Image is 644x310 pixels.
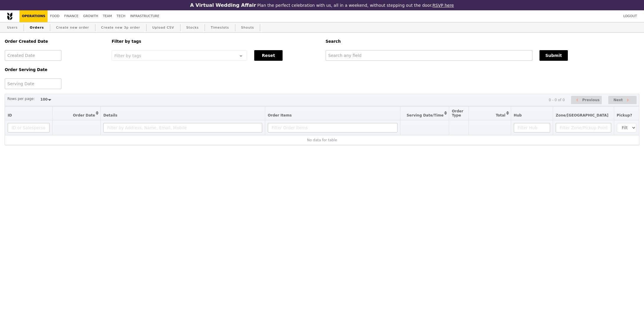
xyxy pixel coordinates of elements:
a: Orders [27,22,46,33]
div: No data for table [8,138,636,142]
button: Submit [539,50,568,61]
a: Finance [62,10,81,22]
button: Previous [571,96,602,104]
a: Team [100,10,114,22]
h5: Order Serving Date [5,68,105,72]
a: Growth [81,10,101,22]
a: Logout [621,10,639,22]
input: Filter Zone/Pickup Point [556,123,611,132]
a: Users [5,22,20,33]
a: Operations [19,10,48,22]
span: Order Type [452,109,463,117]
div: 0 - 0 of 0 [549,98,565,102]
a: Create new order [54,22,92,33]
span: Previous [582,96,600,104]
span: ID [8,113,12,117]
input: Filter Order Items [268,123,397,132]
span: Pickup? [617,113,632,117]
h5: Search [326,39,640,44]
span: Details [103,113,117,117]
input: Search any field [326,50,532,61]
a: Create new 3p order [99,22,143,33]
a: Timeslots [208,22,231,33]
input: Filter by Address, Name, Email, Mobile [103,123,262,132]
a: Shouts [239,22,257,33]
input: Filter Hub [514,123,550,132]
a: Tech [114,10,128,22]
button: Next [608,96,637,104]
div: Plan the perfect celebration with us, all in a weekend, without stepping out the door. [152,2,492,8]
a: RSVP here [433,3,454,8]
h5: Filter by tags [112,39,318,44]
a: Upload CSV [150,22,177,33]
span: Filter by tags [114,53,141,58]
h5: Order Created Date [5,39,105,44]
h3: A Virtual Wedding Affair [190,2,256,8]
button: Reset [254,50,283,61]
input: Serving Date [5,78,61,89]
img: Grain logo [7,12,12,20]
span: Next [613,96,623,104]
label: Rows per page: [7,96,35,102]
span: Order Items [268,113,292,117]
a: Stocks [184,22,201,33]
span: Hub [514,113,522,117]
a: Infrastructure [128,10,162,22]
span: Zone/[GEOGRAPHIC_DATA] [556,113,609,117]
a: Food [48,10,62,22]
input: ID or Salesperson name [8,123,50,132]
input: Created Date [5,50,61,61]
